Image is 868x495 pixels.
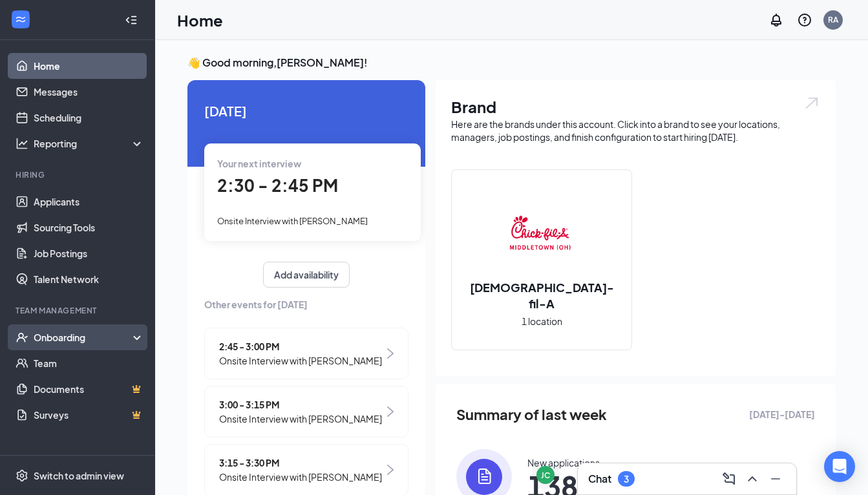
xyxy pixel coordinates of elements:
[34,189,144,215] a: Applicants
[34,79,144,105] a: Messages
[828,14,838,25] div: RA
[219,339,382,353] span: 2:45 - 3:00 PM
[16,305,142,316] div: Team Management
[16,469,28,482] svg: Settings
[16,137,28,150] svg: Analysis
[177,9,223,31] h1: Home
[749,407,815,421] span: [DATE] - [DATE]
[217,158,301,169] span: Your next interview
[34,53,144,79] a: Home
[768,471,783,487] svg: Minimize
[34,350,144,376] a: Team
[187,56,836,70] h3: 👋 Good morning, [PERSON_NAME] !
[803,96,820,111] img: open.6027fd2a22e1237b5b06.svg
[219,456,382,470] span: 3:15 - 3:30 PM
[34,240,144,266] a: Job Postings
[217,174,338,196] span: 2:30 - 2:45 PM
[451,118,820,143] div: Here are the brands under this account. Click into a brand to see your locations, managers, job p...
[500,191,583,274] img: Chick-fil-A
[797,12,812,28] svg: QuestionInfo
[204,101,408,121] span: [DATE]
[217,216,368,226] span: Onsite Interview with [PERSON_NAME]
[768,12,784,28] svg: Notifications
[456,403,607,426] span: Summary of last week
[16,169,142,180] div: Hiring
[719,469,739,489] button: ComposeMessage
[219,397,382,412] span: 3:00 - 3:15 PM
[219,353,382,368] span: Onsite Interview with [PERSON_NAME]
[527,456,600,469] div: New applications
[765,469,786,489] button: Minimize
[34,266,144,292] a: Talent Network
[34,331,133,344] div: Onboarding
[125,14,138,26] svg: Collapse
[541,470,550,481] div: JC
[263,262,350,288] button: Add availability
[34,469,124,482] div: Switch to admin view
[522,314,562,328] span: 1 location
[34,137,145,150] div: Reporting
[16,331,28,344] svg: UserCheck
[219,412,382,426] span: Onsite Interview with [PERSON_NAME]
[219,470,382,484] span: Onsite Interview with [PERSON_NAME]
[14,13,27,26] svg: WorkstreamLogo
[451,96,820,118] h1: Brand
[34,215,144,240] a: Sourcing Tools
[34,402,144,428] a: SurveysCrown
[742,469,763,489] button: ChevronUp
[745,471,760,487] svg: ChevronUp
[452,279,631,311] h2: [DEMOGRAPHIC_DATA]-fil-A
[824,451,855,482] div: Open Intercom Messenger
[204,297,408,311] span: Other events for [DATE]
[588,472,611,486] h3: Chat
[721,471,737,487] svg: ComposeMessage
[34,105,144,131] a: Scheduling
[624,474,629,485] div: 3
[34,376,144,402] a: DocumentsCrown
